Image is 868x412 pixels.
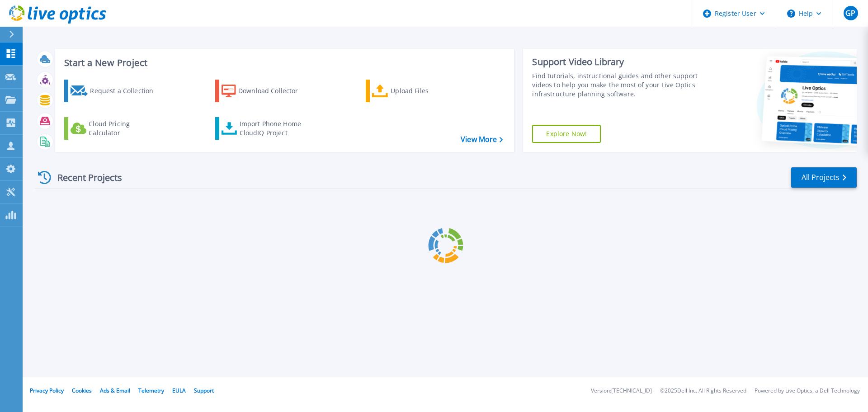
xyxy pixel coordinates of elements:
a: Telemetry [138,387,164,394]
div: Support Video Library [532,56,702,68]
a: Upload Files [366,80,467,102]
a: All Projects [791,167,857,188]
span: GP [845,9,855,17]
div: Request a Collection [90,82,162,100]
a: Ads & Email [100,387,130,394]
li: Version: [TECHNICAL_ID] [591,388,652,394]
div: Recent Projects [35,166,134,189]
div: Import Phone Home CloudIQ Project [240,119,310,137]
a: Privacy Policy [30,387,64,394]
a: Request a Collection [64,80,165,102]
a: Support [194,387,214,394]
div: Upload Files [391,82,463,100]
a: EULA [172,387,186,394]
a: View More [461,135,503,144]
a: Cookies [72,387,92,394]
div: Cloud Pricing Calculator [89,119,161,137]
div: Find tutorials, instructional guides and other support videos to help you make the most of your L... [532,71,702,99]
div: Download Collector [238,82,311,100]
h3: Start a New Project [64,58,503,68]
a: Download Collector [215,80,316,102]
a: Cloud Pricing Calculator [64,117,165,140]
li: © 2025 Dell Inc. All Rights Reserved [660,388,746,394]
li: Powered by Live Optics, a Dell Technology [755,388,860,394]
a: Explore Now! [532,125,601,143]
